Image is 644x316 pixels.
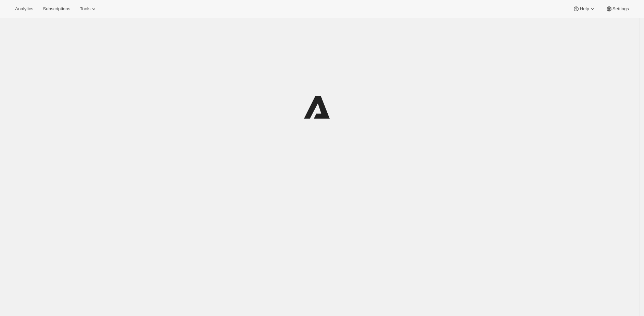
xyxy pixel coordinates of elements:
span: Help [580,6,589,12]
button: Tools [76,4,101,14]
span: Subscriptions [43,6,70,12]
span: Settings [613,6,629,12]
span: Tools [80,6,90,12]
button: Help [569,4,600,14]
button: Analytics [11,4,37,14]
span: Analytics [15,6,33,12]
button: Subscriptions [39,4,74,14]
button: Settings [602,4,633,14]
